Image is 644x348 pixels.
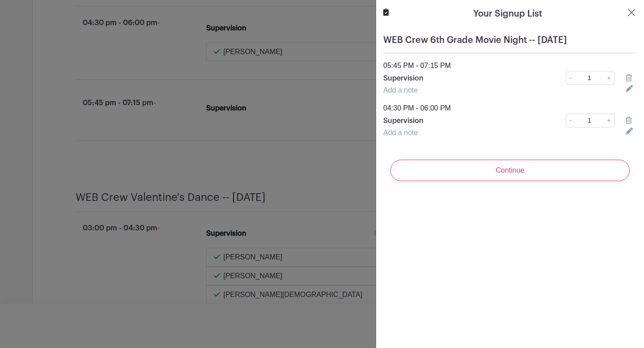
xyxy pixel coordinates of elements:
[566,71,576,85] a: -
[383,115,527,126] p: Supervision
[383,129,418,136] a: Add a note
[626,7,637,18] button: Close
[378,60,642,71] div: 05:45 PM - 07:15 PM
[566,114,576,127] a: -
[604,114,615,127] a: +
[383,73,527,84] p: Supervision
[604,71,615,85] a: +
[473,7,542,21] h5: Your Signup List
[378,103,642,114] div: 04:30 PM - 06:00 PM
[383,35,637,46] h5: WEB Crew 6th Grade Movie Night -- [DATE]
[383,86,418,94] a: Add a note
[390,160,630,181] input: Continue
